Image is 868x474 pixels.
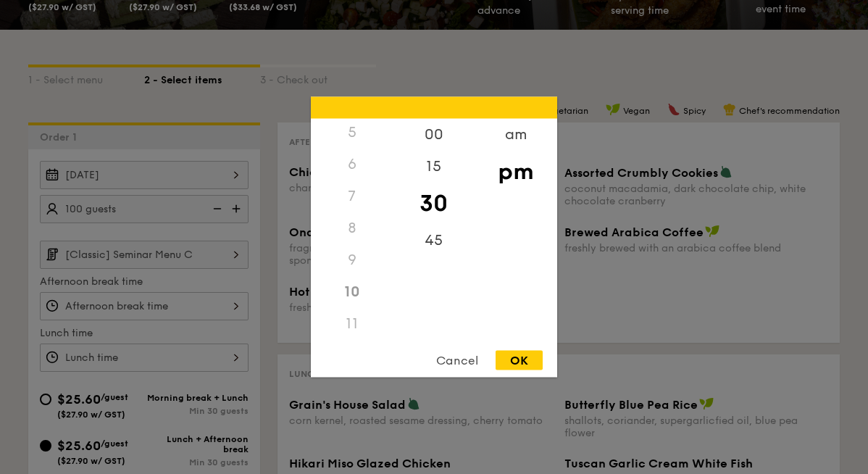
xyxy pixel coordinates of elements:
div: Cancel [422,351,493,370]
div: 45 [393,225,475,257]
div: 11 [311,308,393,340]
div: 30 [393,183,475,225]
div: am [475,119,556,151]
div: 6 [311,149,393,180]
div: 00 [393,119,475,151]
div: 7 [311,180,393,212]
div: 10 [311,276,393,308]
div: 15 [393,151,475,183]
div: 5 [311,117,393,149]
div: OK [496,351,543,370]
div: 9 [311,244,393,276]
div: pm [475,151,556,193]
div: 8 [311,212,393,244]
